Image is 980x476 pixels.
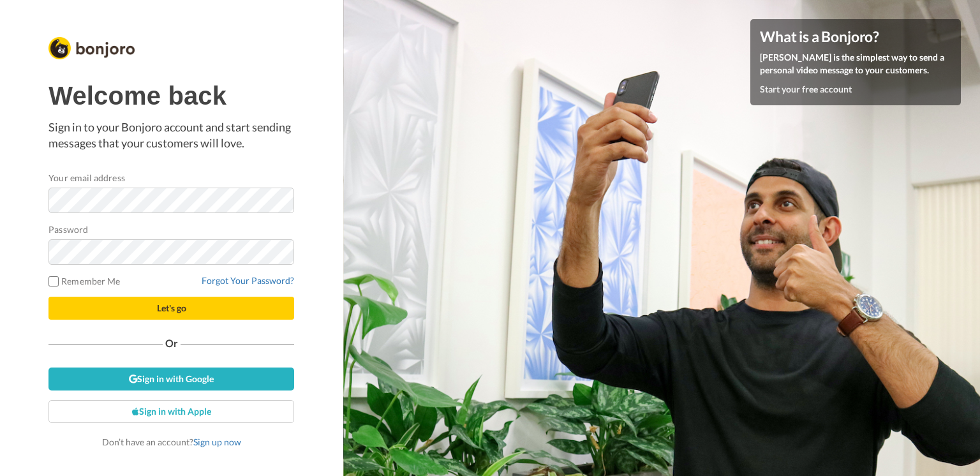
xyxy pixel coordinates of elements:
a: Sign up now [193,436,241,447]
a: Start your free account [760,84,852,94]
span: Or [163,339,181,348]
span: Let's go [157,302,186,313]
label: Remember Me [48,274,120,288]
input: Remember Me [48,276,59,286]
h1: Welcome back [48,82,294,110]
label: Password [48,223,88,236]
h4: What is a Bonjoro? [760,29,951,45]
button: Let's go [48,297,294,320]
p: Sign in to your Bonjoro account and start sending messages that your customers will love. [48,119,294,152]
a: Forgot Your Password? [202,275,294,286]
p: [PERSON_NAME] is the simplest way to send a personal video message to your customers. [760,51,951,77]
label: Your email address [48,171,124,184]
a: Sign in with Google [48,368,294,390]
span: Don’t have an account? [102,436,241,447]
a: Sign in with Apple [48,400,294,423]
